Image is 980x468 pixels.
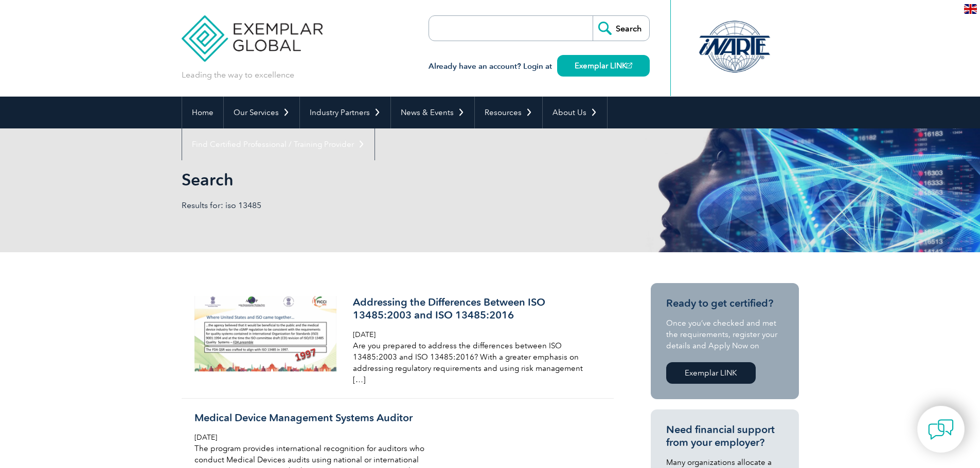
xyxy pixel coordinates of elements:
[194,433,217,442] span: [DATE]
[194,411,438,424] h3: Medical Device Management Systems Auditor
[666,423,783,449] h3: Need financial support from your employer?
[182,283,614,399] a: Addressing the Differences Between ISO 13485:2003 and ISO 13485:2016 [DATE] Are you prepared to a...
[666,297,783,310] h3: Ready to get certified?
[928,417,954,442] img: contact-chat.png
[182,97,223,128] a: Home
[353,340,597,385] p: Are you prepared to address the differences between ISO 13485:2003 and ISO 13485:2016? With a gre...
[300,97,390,128] a: Industry Partners
[182,69,294,81] p: Leading the way to excellence
[182,200,490,211] p: Results for: iso 13485
[182,128,375,160] a: Find Certified Professional / Training Provider
[475,97,542,128] a: Resources
[666,317,783,351] p: Once you’ve checked and met the requirements, register your details and Apply Now on
[627,63,632,68] img: open_square.png
[593,16,649,41] input: Search
[353,296,597,322] h3: Addressing the Differences Between ISO 13485:2003 and ISO 13485:2016
[429,60,650,73] h3: Already have an account? Login at
[543,97,607,128] a: About Us
[224,97,299,128] a: Our Services
[666,362,756,384] a: Exemplar LINK
[182,170,577,190] h1: Search
[353,330,376,339] span: [DATE]
[194,296,337,371] img: addressing-the-differences-between-iso-900x480-1-300x160.png
[557,55,650,77] a: Exemplar LINK
[964,4,977,14] img: en
[391,97,474,128] a: News & Events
